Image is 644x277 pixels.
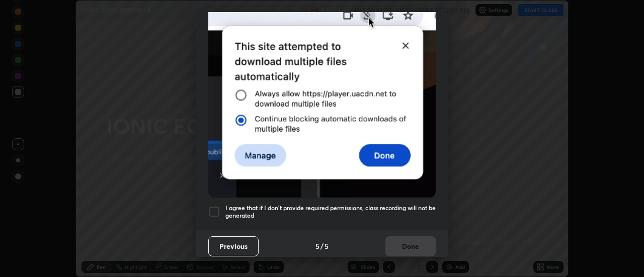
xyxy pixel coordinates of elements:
[225,204,436,220] h5: I agree that if I don't provide required permissions, class recording will not be generated
[315,241,319,251] h4: 5
[320,241,324,251] h4: /
[325,241,329,251] h4: 5
[208,236,259,256] button: Previous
